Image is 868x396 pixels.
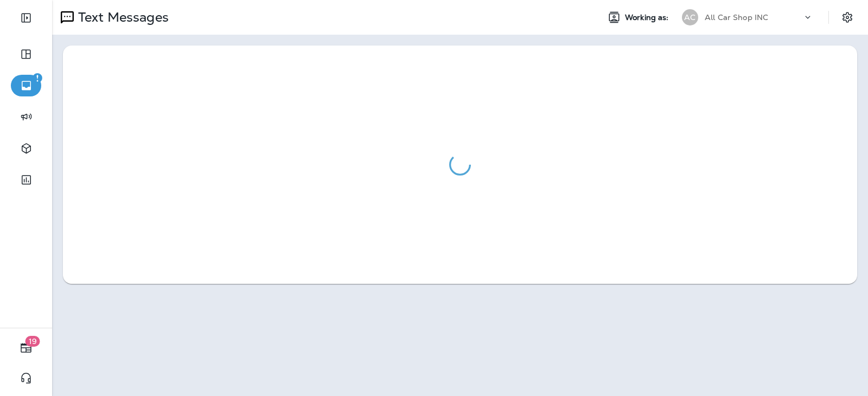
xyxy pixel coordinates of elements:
[705,13,768,22] p: All Car Shop INC
[838,8,857,27] button: Settings
[625,13,671,22] span: Working as:
[74,9,169,25] p: Text Messages
[11,337,41,359] button: 19
[11,7,41,29] button: Expand Sidebar
[682,9,698,25] div: AC
[25,336,40,347] span: 19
